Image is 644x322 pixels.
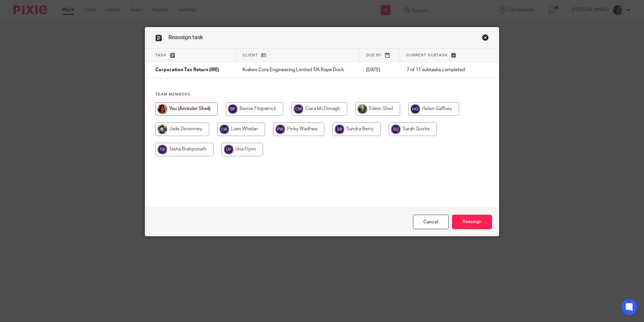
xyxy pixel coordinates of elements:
span: Reassign task [168,35,203,40]
h4: Team members [155,92,489,97]
span: Current subtask [407,53,448,57]
span: Due by [366,53,382,57]
p: Kraken Core Engineering Limited T/A Rope Dock [243,66,353,73]
span: Task [155,53,167,57]
span: Client [243,53,258,57]
p: [DATE] [366,66,393,73]
a: Close this dialog window [482,34,489,43]
td: 7 of 11 subtasks completed [400,62,477,78]
a: Close this dialog window [413,215,449,229]
span: Corporation Tax Return (IRE) [155,68,219,73]
input: Reassign [452,215,492,229]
